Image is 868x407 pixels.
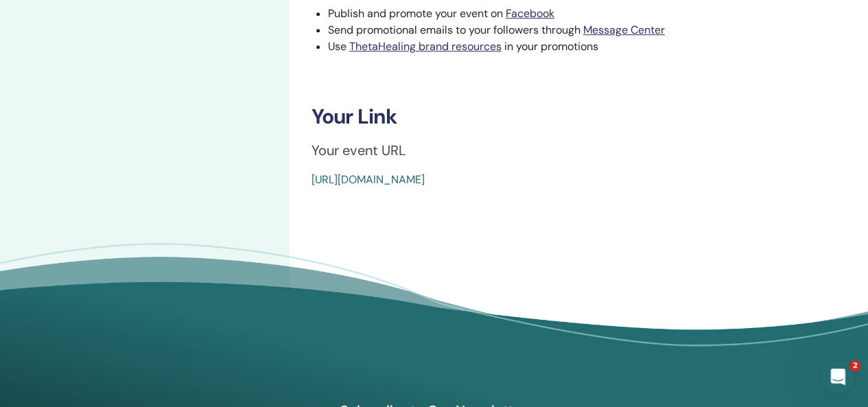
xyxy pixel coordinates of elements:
span: 2 [849,360,860,371]
a: Message Center [583,23,665,37]
a: [URL][DOMAIN_NAME] [312,172,425,187]
h3: Your Link [312,104,846,129]
li: Publish and promote your event on [328,5,846,22]
li: Use in your promotions [328,38,846,55]
a: ThetaHealing brand resources [349,39,502,54]
p: Your event URL [312,140,846,161]
li: Send promotional emails to your followers through [328,22,846,38]
iframe: Intercom live chat [821,360,854,393]
a: Facebook [506,6,554,21]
